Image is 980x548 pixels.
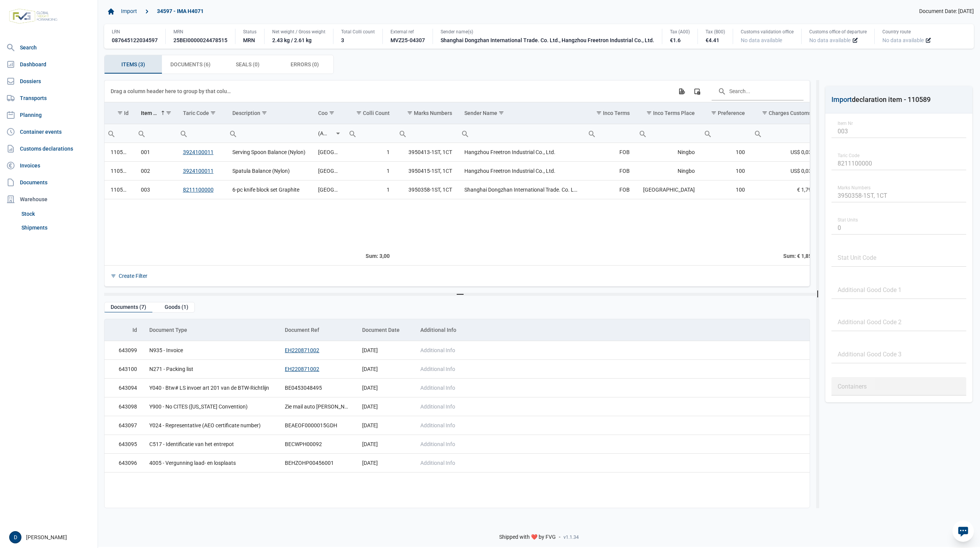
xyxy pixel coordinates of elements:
[183,168,214,174] a: 3924100011
[236,60,260,69] span: Seals (0)
[333,124,343,143] div: Select
[226,124,240,143] div: Search box
[441,36,654,44] div: Shanghai Dongzhan International Trade. Co. Ltd., Hangzhou Freetron Industrial Co., Ltd.
[706,36,725,44] div: €4.41
[285,365,319,373] button: EH220871002
[3,40,95,55] a: Search
[143,416,279,435] td: Y024 - Representative (AEO certificate number)
[559,534,560,541] span: -
[291,60,319,69] span: Errors (0)
[105,180,135,199] td: 110589
[105,319,810,473] div: Data grid with 7 rows and 5 columns
[3,74,95,89] a: Dossiers
[226,124,312,143] td: Filter cell
[757,252,812,260] div: Charges Customs Sum: € 1,85
[285,404,357,410] span: Zie mail auto [PERSON_NAME]
[117,110,123,116] span: Show filter options for column 'Id'
[135,124,149,143] div: Search box
[285,422,337,428] span: BEAEOF0000015GDH
[636,161,701,180] td: Ningbo
[362,404,378,410] span: [DATE]
[498,110,504,116] span: Show filter options for column 'Sender Name'
[701,180,751,199] td: 100
[706,29,725,35] div: Tax (B00)
[396,161,458,180] td: 3950415-1ST, 1CT
[105,435,143,454] td: 643095
[285,441,322,447] span: BECWPH00092
[670,29,690,35] div: Tax (A00)
[797,186,812,194] span: € 1,79
[596,110,602,116] span: Show filter options for column 'Inco Terms'
[701,143,751,162] td: 100
[346,102,396,124] td: Column Colli Count
[285,460,334,466] span: BEHZOHP00456001
[105,80,810,286] div: Data grid with 3 rows and 23 columns
[356,110,362,116] span: Show filter options for column 'Colli Count'
[420,441,455,447] span: Additional Info
[143,341,279,360] td: N935 - Invoice
[741,29,794,35] div: Customs validation office
[132,327,137,333] div: Id
[346,124,396,143] td: Filter cell
[636,124,650,143] div: Search box
[362,347,378,353] span: [DATE]
[346,180,396,199] td: 1
[232,110,260,116] div: Description
[769,110,812,116] div: Charges Customs
[420,422,455,428] span: Additional Info
[420,404,455,410] span: Additional Info
[135,102,176,124] td: Column Item Nr
[329,110,335,116] span: Show filter options for column 'Coo'
[396,124,458,143] td: Filter cell
[670,36,690,44] div: €1.6
[407,110,413,116] span: Show filter options for column 'Marks Numbers'
[105,341,143,360] td: 643099
[3,57,95,72] a: Dashboard
[111,80,804,102] div: Data grid toolbar
[104,293,816,296] div: Split bar
[121,60,145,69] span: Items (3)
[701,124,751,143] input: Filter cell
[3,192,95,207] div: Warehouse
[119,272,147,279] div: Create Filter
[112,36,158,44] div: 087645122034597
[183,149,214,155] a: 3924100011
[285,385,322,391] span: BE0453048495
[636,102,701,124] td: Column Inco Terms Place
[105,397,143,416] td: 643098
[143,454,279,473] td: 4005 - Vergunning laad- en losplaats
[279,319,356,341] td: Column Document Ref
[420,385,455,391] span: Additional Info
[135,124,176,143] td: Filter cell
[751,124,765,143] div: Search box
[882,29,931,35] div: Country route
[143,319,279,341] td: Column Document Type
[3,124,95,139] a: Container events
[183,187,214,193] a: 8211100000
[105,302,152,313] div: Documents (7)
[3,90,95,106] a: Transports
[563,534,579,540] span: v1.1.34
[261,110,267,116] span: Show filter options for column 'Description'
[636,124,701,143] td: Filter cell
[312,180,346,199] td: [GEOGRAPHIC_DATA]
[809,36,851,44] span: No data available
[458,124,585,143] td: Filter cell
[362,366,378,372] span: [DATE]
[105,124,135,143] td: Filter cell
[272,36,325,44] div: 2.43 kg / 2.61 kg
[701,161,751,180] td: 100
[9,531,21,543] button: D
[135,143,176,162] td: 001
[183,110,209,116] div: Taric Code
[791,148,812,156] span: US$ 0,03
[105,143,135,162] td: 110590
[312,124,346,143] td: Filter cell
[226,143,312,162] td: Serving Spoon Balance (Nylon)
[105,416,143,435] td: 643097
[143,379,279,397] td: Y040 - Btw# LS invoer art 201 van de BTW-Richtlijn
[105,360,143,379] td: 643100
[352,252,390,260] div: Colli Count Sum: 3,00
[751,124,818,143] input: Filter cell
[112,29,158,35] div: LRN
